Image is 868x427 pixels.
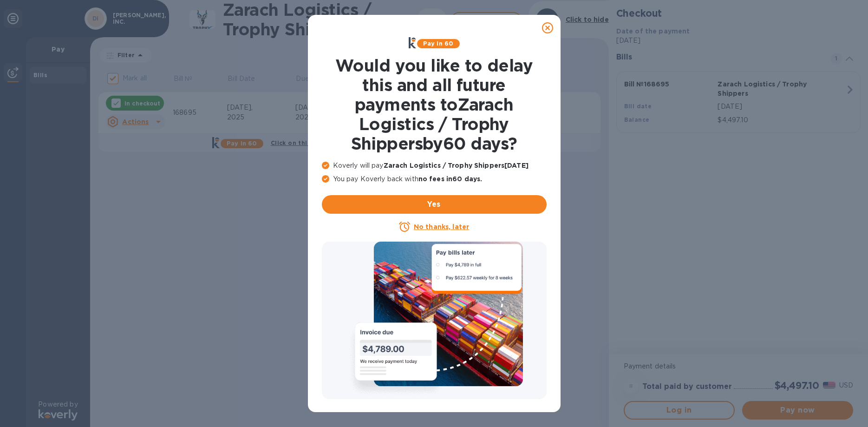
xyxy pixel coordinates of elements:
b: no fees in 60 days . [418,175,482,183]
b: Zarach Logistics / Trophy Shippers [DATE] [384,162,529,169]
span: Yes [329,199,539,210]
h1: Would you like to delay this and all future payments to Zarach Logistics / Trophy Shippers by 60 ... [322,56,547,153]
b: Pay in 60 [423,40,453,47]
p: Koverly will pay [322,161,547,171]
u: No thanks, later [414,223,469,230]
p: You pay Koverly back with [322,174,547,184]
button: Yes [322,195,547,214]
